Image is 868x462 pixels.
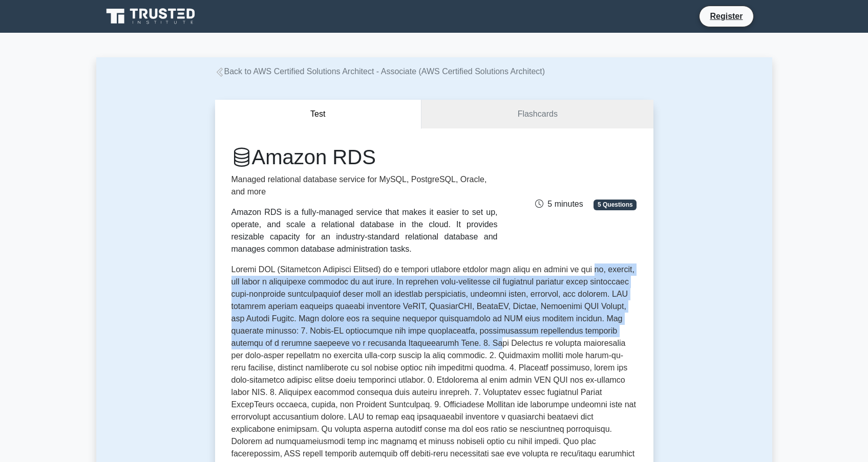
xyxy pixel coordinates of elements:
button: Test [215,100,422,129]
span: 5 Questions [594,200,637,210]
p: Managed relational database service for MySQL, PostgreSQL, Oracle, and more [231,173,498,198]
a: Flashcards [421,100,653,129]
a: Register [704,10,749,23]
h1: Amazon RDS [231,145,498,169]
a: Back to AWS Certified Solutions Architect - Associate (AWS Certified Solutions Architect) [215,67,545,76]
div: Amazon RDS is a fully-managed service that makes it easier to set up, operate, and scale a relati... [231,206,498,255]
span: 5 minutes [535,200,583,208]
